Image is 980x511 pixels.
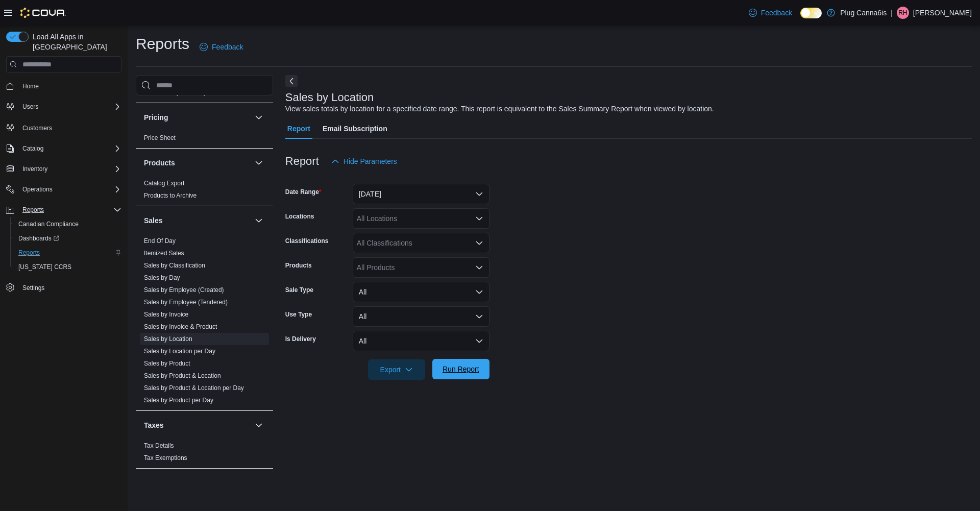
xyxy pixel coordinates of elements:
span: Sales by Product per Day [144,396,213,404]
button: Open list of options [475,263,483,272]
button: Users [18,101,42,113]
label: Classifications [285,237,329,245]
label: Locations [285,212,314,221]
span: Catalog [22,144,43,153]
a: Home [18,80,43,92]
a: Sales by Location per Day [144,348,215,355]
span: Price Sheet [144,134,176,142]
button: Canadian Compliance [10,217,126,231]
span: Run Report [443,364,479,374]
button: Reports [10,246,126,260]
span: Sales by Employee (Tendered) [144,298,228,306]
button: Products [253,157,265,169]
button: Operations [2,182,126,197]
span: RH [898,7,907,19]
span: Users [22,103,38,111]
button: Sales [144,215,251,226]
span: Settings [22,284,44,292]
label: Products [285,261,312,270]
span: Washington CCRS [14,261,121,273]
a: Sales by Invoice [144,311,188,318]
span: Catalog [18,142,121,155]
h3: Pricing [144,112,168,123]
span: Load All Apps in [GEOGRAPHIC_DATA] [29,32,121,52]
button: Reports [18,204,48,216]
span: Sales by Day [144,274,180,282]
span: Feedback [212,42,243,52]
p: | [891,7,893,19]
a: Sales by Classification [144,262,205,269]
button: Open list of options [475,239,483,247]
a: Tax Exemptions [144,454,187,461]
button: Users [2,100,126,114]
span: Sales by Product [144,359,190,368]
label: Date Range [285,188,322,196]
button: Catalog [18,142,47,155]
span: Hide Parameters [344,156,397,166]
div: Products [136,177,273,206]
span: Home [18,80,121,92]
span: Customers [18,121,121,134]
a: Itemized Sales [144,250,184,257]
button: Reports [2,203,126,217]
button: Open list of options [475,214,483,223]
h3: Sales by Location [285,91,374,104]
a: Sales by Invoice & Product [144,323,217,330]
a: Tax Details [144,442,174,449]
a: Dashboards [14,232,63,245]
span: Itemized Sales [144,249,184,257]
button: All [353,331,489,351]
span: Sales by Product & Location [144,372,221,380]
a: Sales by Location [144,335,192,343]
button: All [353,306,489,327]
span: Canadian Compliance [18,220,79,228]
span: Home [22,82,39,90]
a: End Of Day [144,237,176,245]
span: Sales by Product & Location per Day [144,384,244,392]
button: Run Report [432,359,489,379]
span: Canadian Compliance [14,218,121,230]
span: Products to Archive [144,191,197,200]
span: Inventory [22,165,47,173]
a: Sales by Employee (Tendered) [144,299,228,306]
span: Tax Details [144,442,174,450]
span: [US_STATE] CCRS [18,263,71,271]
div: Sales [136,235,273,410]
span: Users [18,101,121,113]
button: Export [368,359,425,380]
a: Sales by Product [144,360,190,367]
button: Inventory [2,162,126,176]
span: Dashboards [18,234,59,242]
label: Sale Type [285,286,313,294]
div: Pricing [136,132,273,148]
a: Sales by Day [144,274,180,281]
span: Feedback [761,8,792,18]
span: Dashboards [14,232,121,245]
button: Customers [2,120,126,135]
span: Sales by Location per Day [144,347,215,355]
button: Sales [253,214,265,227]
h3: Sales [144,215,163,226]
button: Taxes [144,420,251,430]
span: Sales by Classification [144,261,205,270]
div: Ryan Hannaby [897,7,909,19]
button: Pricing [144,112,251,123]
p: Plug Canna6is [840,7,887,19]
button: [DATE] [353,184,489,204]
p: [PERSON_NAME] [913,7,972,19]
span: Sales by Invoice [144,310,188,319]
a: Dashboards [10,231,126,246]
span: Customers [22,124,52,132]
a: Price Sheet [144,134,176,141]
a: Feedback [745,3,796,23]
div: View sales totals by location for a specified date range. This report is equivalent to the Sales ... [285,104,714,114]
button: Taxes [253,419,265,431]
span: Sales by Location [144,335,192,343]
span: Reports [22,206,44,214]
button: Inventory [18,163,52,175]
button: Products [144,158,251,168]
a: [US_STATE] CCRS [14,261,76,273]
img: Cova [20,8,66,18]
a: Customers [18,122,56,134]
span: Reports [18,204,121,216]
